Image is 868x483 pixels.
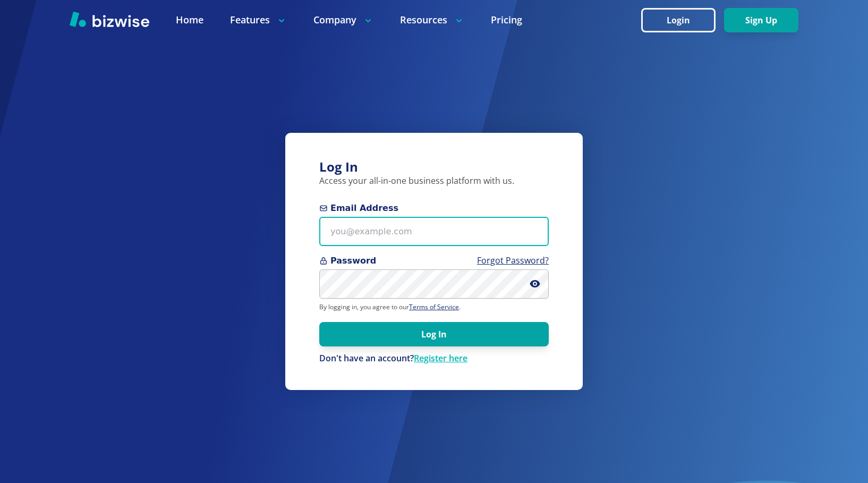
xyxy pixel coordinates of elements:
[319,158,549,176] h3: Log In
[230,13,287,27] p: Features
[313,13,373,27] p: Company
[491,13,522,27] a: Pricing
[477,255,549,266] a: Forgot Password?
[70,11,149,27] img: Bizwise Logo
[319,322,549,346] button: Log In
[641,8,716,32] button: Login
[319,353,549,365] p: Don't have an account?
[319,175,549,187] p: Access your all-in-one business platform with us.
[724,8,798,32] button: Sign Up
[319,353,549,365] div: Don't have an account?Register here
[319,255,549,267] span: Password
[400,13,464,27] p: Resources
[176,13,203,27] a: Home
[414,352,467,364] a: Register here
[641,15,724,26] a: Login
[319,202,549,215] span: Email Address
[319,303,549,311] p: By logging in, you agree to our .
[724,15,798,26] a: Sign Up
[319,217,549,246] input: you@example.com
[409,302,459,311] a: Terms of Service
